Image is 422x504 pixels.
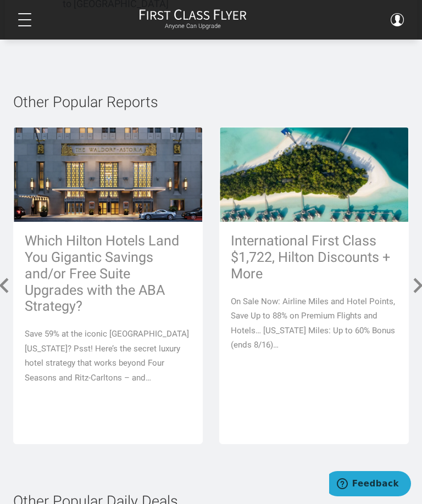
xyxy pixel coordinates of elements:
[25,233,191,315] h3: Which Hilton Hotels Land You Gigantic Savings and/or Free Suite Upgrades with the ABA Strategy?
[219,127,409,444] a: International First Class $1,722, Hilton Discounts + More On Sale Now: Airline Miles and Hotel Po...
[25,327,191,385] p: Save 59% at the iconic [GEOGRAPHIC_DATA] [US_STATE]? Psst! Here’s the secret luxury hotel strateg...
[231,294,397,352] p: On Sale Now: Airline Miles and Hotel Points, Save Up to 88% on Premium Flights and Hotels… [US_ST...
[329,471,411,499] iframe: Opens a widget where you can find more information
[139,9,247,20] img: First Class Flyer
[139,23,247,30] small: Anyone Can Upgrade
[13,94,409,111] h2: Other Popular Reports
[231,233,397,282] h3: International First Class $1,722, Hilton Discounts + More
[139,9,247,31] a: First Class FlyerAnyone Can Upgrade
[13,127,203,444] a: Which Hilton Hotels Land You Gigantic Savings and/or Free Suite Upgrades with the ABA Strategy? S...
